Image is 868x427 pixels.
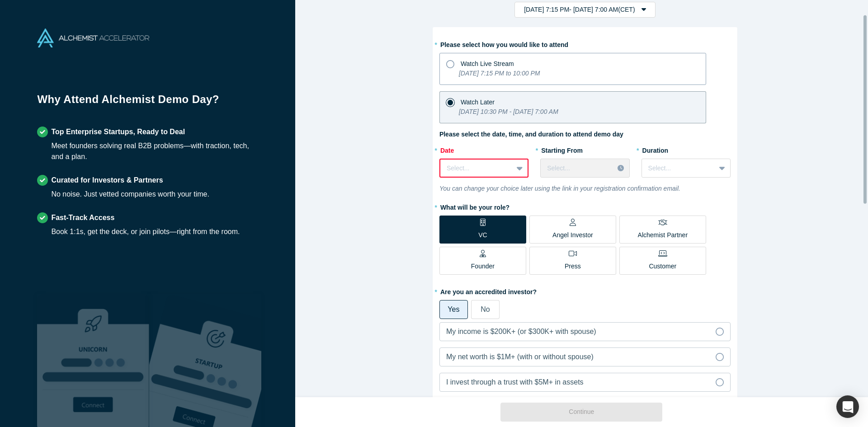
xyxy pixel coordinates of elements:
strong: Curated for Investors & Partners [51,176,163,184]
div: Book 1:1s, get the deck, or join pilots—right from the room. [51,226,240,237]
span: Watch Later [461,99,495,106]
img: Alchemist Accelerator Logo [37,28,149,47]
label: Please select the date, time, and duration to attend demo day [439,130,623,139]
label: Duration [642,143,731,155]
i: [DATE] 7:15 PM to 10:00 PM [459,70,540,77]
span: No [481,305,490,313]
div: No noise. Just vetted companies worth your time. [51,189,209,200]
span: My net worth is $1M+ (with or without spouse) [446,353,594,361]
strong: Top Enterprise Startups, Ready to Deal [51,128,185,136]
label: Please select how you would like to attend [439,37,731,50]
p: Angel Investor [552,230,593,240]
button: Continue [500,403,662,422]
label: What will be your role? [439,200,731,212]
p: VC [478,230,487,240]
i: [DATE] 10:30 PM - [DATE] 7:00 AM [459,108,558,115]
strong: Fast-Track Access [51,214,114,221]
button: [DATE] 7:15 PM- [DATE] 7:00 AM(CET) [514,2,655,18]
span: My income is $200K+ (or $300K+ with spouse) [446,328,596,335]
p: Press [565,262,581,271]
label: Are you an accredited investor? [439,284,731,297]
span: Watch Live Stream [461,60,514,67]
h1: Why Attend Alchemist Demo Day? [37,91,258,114]
img: Robust Technologies [37,294,149,427]
p: Founder [471,262,495,271]
span: Yes [448,305,459,313]
p: Alchemist Partner [638,230,688,240]
span: I invest through a trust with $5M+ in assets [446,378,584,386]
img: Prism AI [149,294,261,427]
i: You can change your choice later using the link in your registration confirmation email. [439,185,680,192]
div: Meet founders solving real B2B problems—with traction, tech, and a plan. [51,141,258,162]
label: Starting From [540,143,583,155]
p: Customer [649,262,676,271]
label: Date [439,143,528,155]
